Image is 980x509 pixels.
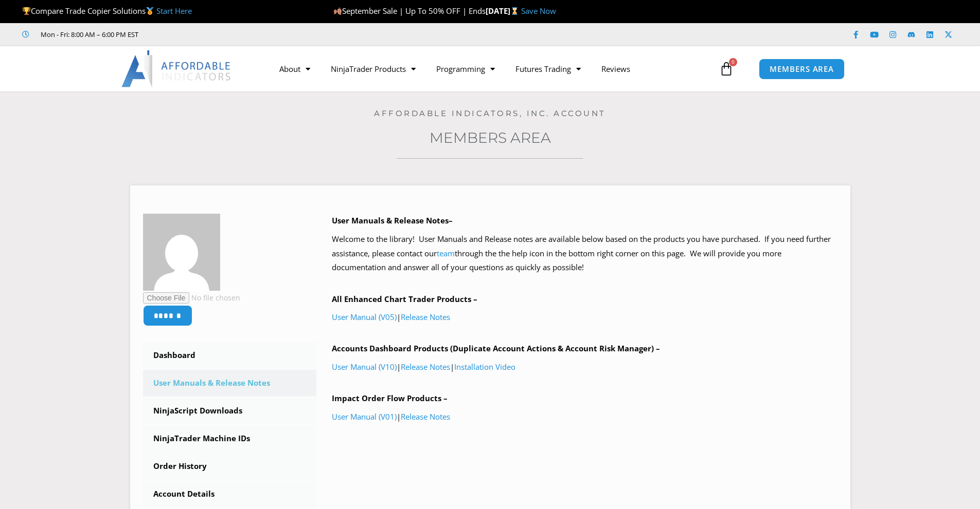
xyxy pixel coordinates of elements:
[146,7,154,15] img: 🥇
[143,342,317,369] a: Dashboard
[770,65,834,73] span: MEMBERS AREA
[22,6,192,16] span: Compare Trade Copier Solutions
[332,215,453,225] b: User Manuals & Release Notes–
[505,57,591,81] a: Futures Trading
[401,312,450,322] a: Release Notes
[374,108,606,118] a: Affordable Indicators, Inc. Account
[704,54,749,84] a: 0
[153,29,307,40] iframe: Customer reviews powered by Trustpilot
[486,6,521,16] strong: [DATE]
[426,57,505,81] a: Programming
[332,362,397,372] a: User Manual (V10)
[23,7,30,15] img: 🏆
[143,214,220,291] img: 841a035704c292959ca8ff7228b3791aceb76e1ebf2e0b10c3eb6dd2c8bd35cb
[269,57,717,81] nav: Menu
[143,425,317,452] a: NinjaTrader Machine IDs
[591,57,640,81] a: Reviews
[38,28,138,41] span: Mon - Fri: 8:00 AM – 6:00 PM EST
[401,362,450,372] a: Release Notes
[121,50,232,87] img: LogoAI | Affordable Indicators – NinjaTrader
[437,248,455,258] a: team
[143,453,317,480] a: Order History
[320,57,426,81] a: NinjaTrader Products
[143,481,317,507] a: Account Details
[334,7,342,15] img: 🍂
[143,370,317,397] a: User Manuals & Release Notes
[521,6,556,16] a: Save Now
[430,129,551,146] a: Members Area
[156,6,192,16] a: Start Here
[332,360,838,374] p: | |
[332,310,838,325] p: |
[332,343,660,353] b: Accounts Dashboard Products (Duplicate Account Actions & Account Risk Manager) –
[332,411,397,422] a: User Manual (V01)
[332,393,448,403] b: Impact Order Flow Products –
[333,6,486,16] span: September Sale | Up To 50% OFF | Ends
[143,398,317,424] a: NinjaScript Downloads
[332,312,397,322] a: User Manual (V05)
[729,58,737,66] span: 0
[332,294,477,304] b: All Enhanced Chart Trader Products –
[332,232,838,275] p: Welcome to the library! User Manuals and Release notes are available below based on the products ...
[401,411,450,422] a: Release Notes
[454,362,515,372] a: Installation Video
[511,7,519,15] img: ⌛
[332,410,838,424] p: |
[269,57,320,81] a: About
[759,59,845,80] a: MEMBERS AREA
